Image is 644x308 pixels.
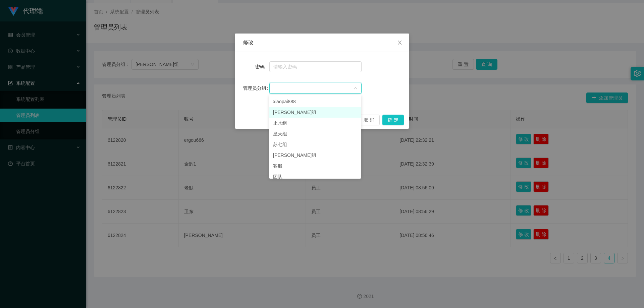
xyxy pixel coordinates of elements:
button: 取 消 [358,115,380,125]
input: 请输入密码 [269,61,362,72]
li: 团队 [269,171,361,182]
li: xiaopai888 [269,96,361,107]
label: 密码： [255,64,269,69]
i: 图标: down [354,86,358,91]
i: 图标: close [397,40,402,45]
li: 止水组 [269,118,361,128]
div: 修改 [243,39,401,46]
button: Close [390,34,409,52]
li: 皇天组 [269,128,361,139]
button: 确 定 [382,115,404,125]
label: 管理员分组： [243,85,271,91]
li: 客服 [269,161,361,171]
li: [PERSON_NAME]组 [269,150,361,161]
li: 苏七组 [269,139,361,150]
li: [PERSON_NAME]组 [269,107,361,118]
